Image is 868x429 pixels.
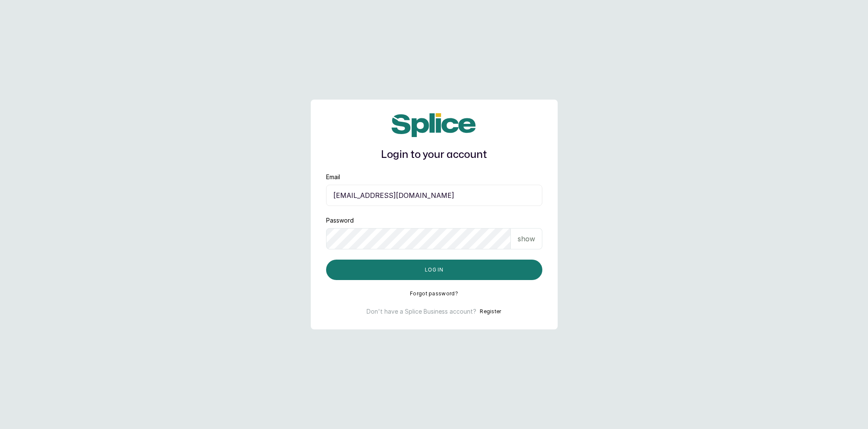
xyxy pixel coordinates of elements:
label: Password [326,216,354,225]
h1: Login to your account [326,147,542,163]
p: show [518,234,535,244]
button: Register [480,307,501,316]
input: email@acme.com [326,185,542,206]
button: Log in [326,260,542,280]
button: Forgot password? [410,290,458,297]
label: Email [326,173,340,181]
p: Don't have a Splice Business account? [367,307,476,316]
